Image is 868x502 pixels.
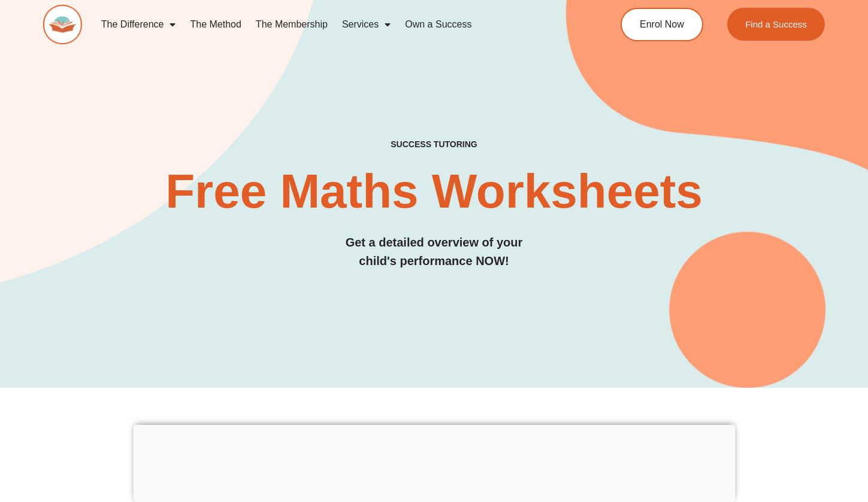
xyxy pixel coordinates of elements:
[727,8,825,41] a: Find a Success
[249,11,335,38] a: The Membership
[398,11,479,38] a: Own a Success
[640,20,684,29] span: Enrol Now
[745,20,807,29] span: Find a Success
[183,11,248,38] a: The Method
[335,11,398,38] a: Services
[43,168,824,215] h2: Free Maths Worksheets​
[43,139,824,150] h4: SUCCESS TUTORING​
[621,8,703,41] a: Enrol Now
[663,367,868,502] iframe: Chat Widget
[133,425,735,499] iframe: Advertisement
[94,11,183,38] a: The Difference
[94,11,576,38] nav: Menu
[43,233,824,270] h3: Get a detailed overview of your child's performance NOW!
